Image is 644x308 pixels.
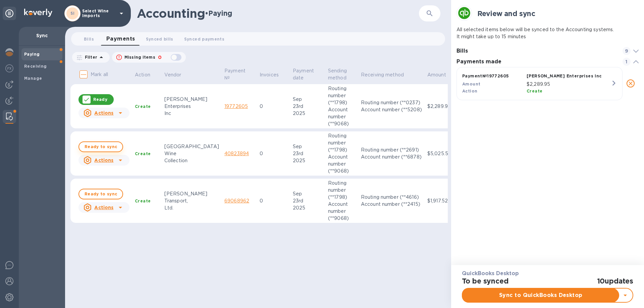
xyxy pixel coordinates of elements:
p: $2,289.95 [527,81,617,88]
b: Create [135,151,151,156]
p: Sync [24,32,60,39]
span: Sync to QuickBooks Desktop [468,291,614,299]
a: 40823894 [224,151,249,156]
a: 19772605 [224,104,248,109]
p: Routing number (**1798) Account number (**9068) [328,180,356,222]
div: Account number (**6878) [361,153,422,161]
u: Actions [94,158,113,163]
h2: • Paying [205,9,232,17]
div: 23rd [293,103,323,110]
a: 69068962 [224,198,249,203]
span: Invoices [260,71,287,78]
div: Sep [293,96,323,103]
p: $2,289.95 [427,103,455,110]
p: 0 [260,103,287,110]
p: 0 [260,197,287,204]
p: All selected items below will be synced to the Accounting systems. It might take up to 15 minutes [457,26,639,40]
div: Collection [164,157,219,164]
div: [PERSON_NAME] [164,96,219,103]
b: Amount [462,81,480,86]
b: Receiving [24,64,47,69]
p: Missing items [124,54,155,60]
span: Payment № [224,67,254,81]
p: Ready [93,97,107,102]
p: Receiving method [361,71,404,78]
span: Receiving method [361,71,413,78]
p: Payment date [293,67,314,81]
p: Select Wine Imports [82,9,116,18]
u: Actions [94,205,113,210]
b: [PERSON_NAME] Enterprises Inc [527,73,602,78]
div: Transport, [164,197,219,204]
span: Vendor [164,71,190,78]
div: Wine [164,150,219,157]
div: Routing number (**0237) [361,99,422,106]
b: Manage [24,76,42,81]
div: 2025 [293,110,323,117]
p: Mark all [91,71,108,78]
p: 0 [158,54,162,61]
div: [PERSON_NAME] [164,190,219,197]
div: Routing number (**4616) [361,194,422,201]
b: Create [135,198,151,203]
p: 0 [260,150,287,157]
div: Ltd. [164,204,219,211]
p: $5,025.52 [427,150,455,157]
span: Action [135,71,159,78]
div: Account number (**2415) [361,201,422,208]
div: Account number (**5208) [361,106,422,113]
u: Actions [94,110,113,116]
span: Ready to sync [85,190,117,198]
div: Sep [293,190,323,197]
span: Payment date [293,67,323,81]
span: Ready to sync [85,143,117,151]
p: $1,917.52 [427,197,455,204]
p: Filter [82,54,97,60]
b: Create [527,88,542,94]
span: Payments [106,34,135,44]
h2: 10 updates [597,277,633,285]
div: Sep [293,143,323,150]
b: Payments made [457,58,501,65]
b: SI [70,11,75,16]
b: Action [462,88,477,94]
b: 1 [626,59,627,64]
div: 23rd [293,197,323,204]
div: Unpin categories [3,7,16,20]
p: Payment № [224,67,246,81]
span: Synced payments [184,36,224,43]
b: Payment № 19772605 [462,73,509,78]
p: Vendor [164,71,181,78]
h1: Accounting [137,6,205,20]
b: Create [135,104,151,109]
span: Synced bills [146,36,173,43]
p: Sending method [328,67,347,81]
p: Action [135,71,150,78]
div: 2025 [293,157,323,164]
span: Amount [427,71,455,78]
b: Paying [24,52,40,57]
div: Inc [164,110,219,117]
div: Payments made 1 [457,56,639,67]
div: Enterprises [164,103,219,110]
div: grid [457,67,639,101]
span: Bills [84,36,94,43]
div: 2025 [293,204,323,211]
img: Logo [24,9,52,17]
b: 9 [625,48,628,54]
p: Amount [427,71,446,78]
button: Ready to sync [78,189,123,199]
div: Routing number (**2691) [361,146,422,153]
div: 23rd [293,150,323,157]
button: Missing items0 [112,52,186,63]
b: Bills [457,48,468,54]
p: Routing number (**1798) Account number (**9068) [328,85,356,127]
b: Review and sync [477,9,535,18]
h2: To be synced [462,277,508,285]
div: Bills 9 [457,46,639,56]
p: Routing number (**1798) Account number (**9068) [328,132,356,175]
button: close [623,75,639,91]
p: Invoices [260,71,279,78]
h3: QuickBooks Desktop [462,270,633,277]
div: [GEOGRAPHIC_DATA] [164,143,219,150]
